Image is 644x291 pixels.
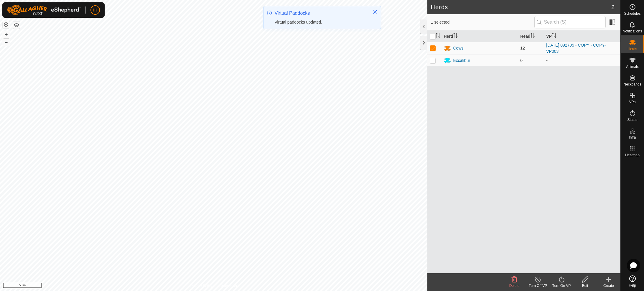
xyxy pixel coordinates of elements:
div: Virtual Paddocks [275,10,367,17]
span: Neckbands [623,83,641,86]
span: VPs [629,100,635,104]
th: Head [518,31,544,42]
button: Map Layers [13,22,20,29]
span: Notifications [623,29,642,33]
span: 2 [611,3,615,11]
th: VP [544,31,620,42]
div: Cows [453,45,464,51]
span: Status [627,118,637,121]
span: Infra [629,136,636,139]
div: Edit [573,283,597,288]
input: Search (S) [534,16,606,28]
div: Turn Off VP [526,283,550,288]
span: 1 selected [431,19,534,25]
span: Delete [509,284,520,288]
a: Help [621,273,644,290]
span: 0 [520,58,523,63]
a: Contact Us [219,283,237,289]
span: Heatmap [625,153,640,157]
span: Schedules [624,12,640,15]
p-sorticon: Activate to sort [552,34,556,39]
button: Close [371,8,379,16]
span: Herds [627,47,637,51]
a: Privacy Policy [190,283,213,289]
span: Animals [626,65,639,68]
span: IH [93,7,97,13]
button: – [3,39,10,46]
button: Reset Map [3,21,10,28]
th: Herd [442,31,518,42]
div: Create [597,283,620,288]
td: - [544,55,620,66]
button: + [3,31,10,38]
p-sorticon: Activate to sort [530,34,535,39]
img: Gallagher Logo [7,5,81,15]
h2: Herds [431,4,611,11]
div: Turn On VP [550,283,573,288]
div: Excalibur [453,57,470,64]
span: Help [629,284,636,287]
div: Virtual paddocks updated. [275,19,367,25]
a: [DATE] 092705 - COPY - COPY-VP003 [546,43,606,54]
p-sorticon: Activate to sort [453,34,458,39]
p-sorticon: Activate to sort [436,34,440,39]
span: 12 [520,46,525,50]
